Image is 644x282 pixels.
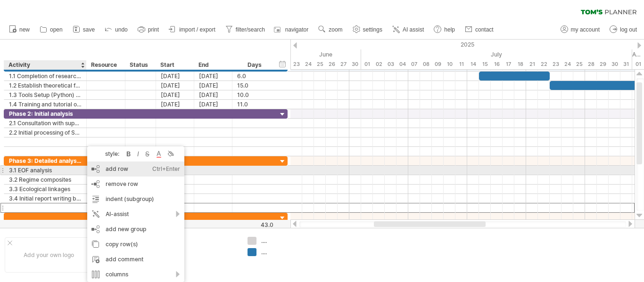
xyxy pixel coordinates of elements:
[272,24,311,36] a: navigator
[9,194,82,203] div: 3.4 Initial report writing based on findings
[9,81,82,90] div: 1.2 Establish theoretical framework and acquire data
[19,26,30,33] span: new
[9,156,82,165] div: Phase 3: Detailed analysis & Mapping
[326,59,338,69] div: Thursday, 26 June 2025
[115,26,128,33] span: undo
[156,90,194,99] div: [DATE]
[9,109,82,118] div: Phase 2: Initial analysis
[302,59,314,69] div: Tuesday, 24 June 2025
[455,59,467,69] div: Friday, 11 July 2025
[597,59,609,69] div: Tuesday, 29 July 2025
[609,59,620,69] div: Wednesday, 30 July 2025
[237,100,272,109] div: 11.0
[237,81,272,90] div: 15.0
[194,100,232,109] div: [DATE]
[314,59,326,69] div: Wednesday, 25 June 2025
[9,72,82,81] div: 1.1 Completion of research objectives and methodology
[329,26,342,33] span: zoom
[194,72,232,81] div: [DATE]
[475,26,494,33] span: contact
[179,26,215,33] span: import / export
[148,26,159,33] span: print
[361,59,373,69] div: Tuesday, 1 July 2025
[396,59,408,69] div: Friday, 4 July 2025
[87,222,184,237] div: add new group
[9,128,82,137] div: 2.2 Initial processing of SST & wind data, and calculations for Wind-SST coupling (quantify relat...
[385,59,396,69] div: Thursday, 3 July 2025
[87,252,184,267] div: add comment
[166,24,218,36] a: import / export
[156,72,194,81] div: [DATE]
[194,81,232,90] div: [DATE]
[632,59,644,69] div: Friday, 1 August 2025
[102,24,131,36] a: undo
[479,59,491,69] div: Tuesday, 15 July 2025
[9,166,82,175] div: 3.1 EOF analysis
[87,267,184,282] div: columns
[194,90,232,99] div: [DATE]
[157,249,236,257] div: ....
[152,161,180,177] div: Ctrl+Enter
[233,221,273,228] div: 43.0
[338,59,349,69] div: Friday, 27 June 2025
[571,26,600,33] span: my account
[83,26,95,33] span: save
[87,192,184,207] div: indent (subgroup)
[106,180,138,187] span: remove row
[444,26,455,33] span: help
[135,24,162,36] a: print
[9,119,82,128] div: 2.1 Consultation with supervisor on downloaded data before mapping and calculations commence
[237,72,272,81] div: 6.0
[620,59,632,69] div: Thursday, 31 July 2025
[91,60,120,70] div: Resource
[462,24,496,36] a: contact
[157,237,236,245] div: ....
[390,24,427,36] a: AI assist
[261,248,313,256] div: ....
[444,59,455,69] div: Thursday, 10 July 2025
[550,59,561,69] div: Wednesday, 23 July 2025
[491,59,503,69] div: Wednesday, 16 July 2025
[198,60,227,70] div: End
[514,59,526,69] div: Friday, 18 July 2025
[526,59,538,69] div: Monday, 21 July 2025
[538,59,550,69] div: Tuesday, 22 July 2025
[620,26,637,33] span: log out
[87,237,184,252] div: copy row(s)
[363,26,382,33] span: settings
[350,24,385,36] a: settings
[156,100,194,109] div: [DATE]
[87,161,184,177] div: add row
[50,26,63,33] span: open
[261,237,313,245] div: ....
[5,237,93,273] div: Add your own logo
[349,59,361,69] div: Monday, 30 June 2025
[431,24,458,36] a: help
[373,59,385,69] div: Wednesday, 2 July 2025
[157,260,236,268] div: ....
[9,175,82,184] div: 3.2 Regime composites
[236,26,265,33] span: filter/search
[573,59,585,69] div: Friday, 25 July 2025
[156,81,194,90] div: [DATE]
[237,90,272,99] div: 10.0
[160,60,189,70] div: Start
[9,100,82,109] div: 1.4 Training and tutorial on how to use Python
[7,24,33,36] a: new
[503,59,514,69] div: Thursday, 17 July 2025
[432,59,444,69] div: Wednesday, 9 July 2025
[232,60,277,70] div: Days
[408,59,420,69] div: Monday, 7 July 2025
[91,150,124,157] div: style:
[561,59,573,69] div: Thursday, 24 July 2025
[223,24,268,36] a: filter/search
[8,60,81,70] div: Activity
[607,24,640,36] a: log out
[558,24,603,36] a: my account
[285,26,308,33] span: navigator
[70,24,98,36] a: save
[9,185,82,193] div: 3.3 Ecological linkages
[585,59,597,69] div: Monday, 28 July 2025
[403,26,424,33] span: AI assist
[316,24,345,36] a: zoom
